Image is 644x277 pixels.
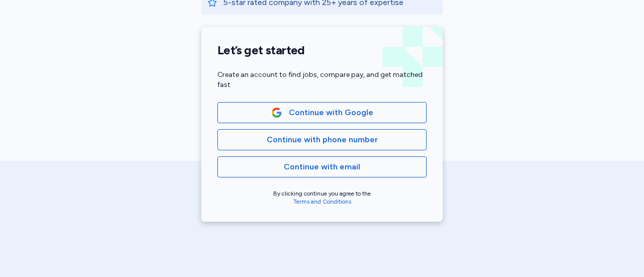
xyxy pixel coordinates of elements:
[293,198,351,205] a: Terms and Conditions
[217,129,427,150] button: Continue with phone number
[217,156,427,177] button: Continue with email
[271,107,282,118] img: Google Logo
[217,190,427,206] div: By clicking continue you agree to the
[217,102,427,123] button: Google LogoContinue with Google
[217,43,427,58] h1: Let’s get started
[217,70,427,90] div: Create an account to find jobs, compare pay, and get matched fast
[267,134,378,146] span: Continue with phone number
[284,161,360,173] span: Continue with email
[289,107,373,119] span: Continue with Google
